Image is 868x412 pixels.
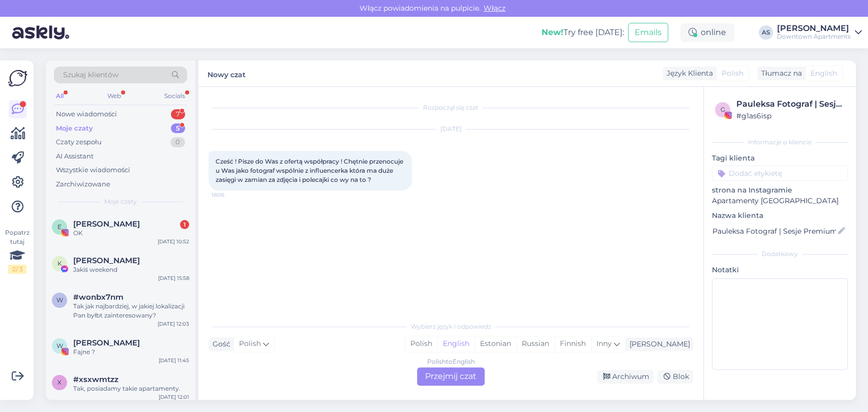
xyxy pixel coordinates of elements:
div: Socials [162,89,187,103]
div: Web [105,89,123,103]
div: Wybierz język i odpowiedz [208,322,693,331]
span: Włącz [481,4,508,13]
label: Nowy czat [207,67,246,80]
div: [DATE] 11:45 [159,357,189,364]
div: Blok [657,370,693,384]
div: Moje czaty [56,123,93,134]
span: g [721,106,725,113]
p: Notatki [712,265,848,275]
div: [DATE] [208,124,693,134]
span: #wonbx7nm [73,293,124,302]
div: 7 [171,109,185,119]
button: Emails [628,23,668,42]
div: English [437,336,474,352]
p: Apartamenty [GEOGRAPHIC_DATA] [712,196,848,206]
b: New! [542,27,563,37]
div: Jakiś weekend [73,265,189,274]
div: Gość [208,339,230,350]
div: AS [759,25,773,40]
div: Rozpoczął się czat [208,103,693,112]
input: Dodaj nazwę [712,226,836,237]
div: Russian [516,336,554,352]
div: Nowe wiadomości [56,109,117,119]
div: Wszystkie wiadomości [56,165,130,175]
div: AI Assistant [56,151,94,162]
div: Informacje o kliencie [712,138,848,147]
div: [DATE] 12:01 [159,393,189,401]
span: Krzysztof Koiszewski [73,256,140,265]
div: 5 [171,123,185,134]
span: 18:06 [212,191,250,199]
div: Tak jak najbardziej, w jakiej lokalizacji Pan byłbt zainteresowany? [73,302,189,320]
div: Tłumacz na [757,68,802,79]
span: Szukaj klientów [63,70,118,80]
span: Polish [722,68,743,79]
div: OK [73,229,189,238]
div: # g1as6isp [736,110,845,121]
div: Zarchiwizowane [56,179,110,189]
input: Dodać etykietę [712,166,848,181]
span: K [57,260,62,267]
span: E [57,223,62,231]
p: strona na Instagramie [712,185,848,196]
div: 0 [170,137,185,147]
div: Przejmij czat [417,367,485,386]
span: Inny [596,339,612,348]
span: #xsxwmtzz [73,375,118,384]
span: Polish [239,338,261,350]
div: [PERSON_NAME] [777,24,851,33]
span: Moje czaty [104,197,137,206]
div: Finnish [554,336,591,352]
div: Fajne ? [73,347,189,357]
div: Polish [405,336,437,352]
span: W [56,342,63,350]
span: Ewa Agnieszka [73,219,140,229]
div: Dodatkowy [712,249,848,259]
div: Język Klienta [663,68,713,79]
div: Pauleksa Fotograf | Sesje Premium Łódź [736,98,845,110]
div: [DATE] 15:58 [158,274,189,282]
div: Archiwum [597,370,653,384]
p: Tagi klienta [712,153,848,164]
span: English [811,68,837,79]
div: Polish to English [427,357,475,366]
div: Czaty zespołu [56,137,102,147]
img: Askly Logo [8,69,27,88]
a: [PERSON_NAME]Downtown Apartments [777,24,862,41]
div: Downtown Apartments [777,33,851,41]
div: [DATE] 12:03 [158,320,189,328]
div: Estonian [474,336,516,352]
span: x [57,378,62,386]
span: w [56,296,63,304]
div: All [54,89,66,103]
div: [PERSON_NAME] [625,339,690,350]
span: Wojciech Ratajski [73,338,140,347]
div: online [680,23,734,42]
p: Nazwa klienta [712,210,848,221]
div: [DATE] 10:52 [158,238,189,245]
span: Cześć ! Pisze do Was z ofertą współpracy ! Chętnie przenocuje u Was jako fotograf wspólnie z infl... [216,157,405,183]
div: Tak, posiadamy takie apartamenty. [73,384,189,393]
div: 1 [180,220,189,229]
div: Popatrz tutaj [8,228,26,274]
div: Try free [DATE]: [542,26,624,39]
div: 2 / 3 [8,265,26,274]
